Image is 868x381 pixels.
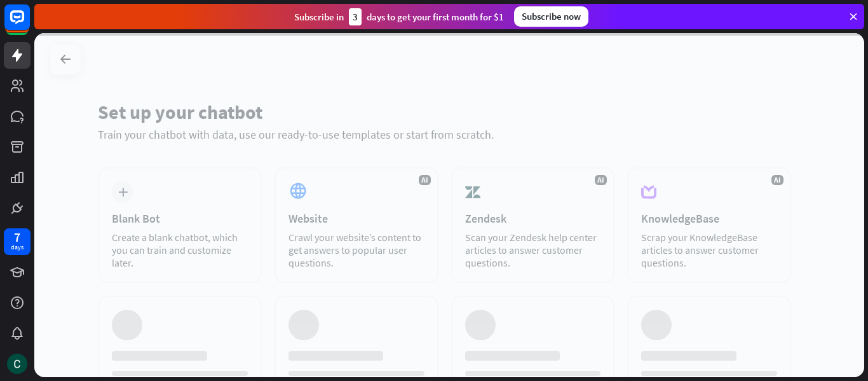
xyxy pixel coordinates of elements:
[349,8,362,25] div: 3
[294,8,504,25] div: Subscribe in days to get your first month for $1
[514,6,588,27] div: Subscribe now
[4,228,31,255] a: 7 days
[14,232,20,243] div: 7
[11,243,24,252] div: days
